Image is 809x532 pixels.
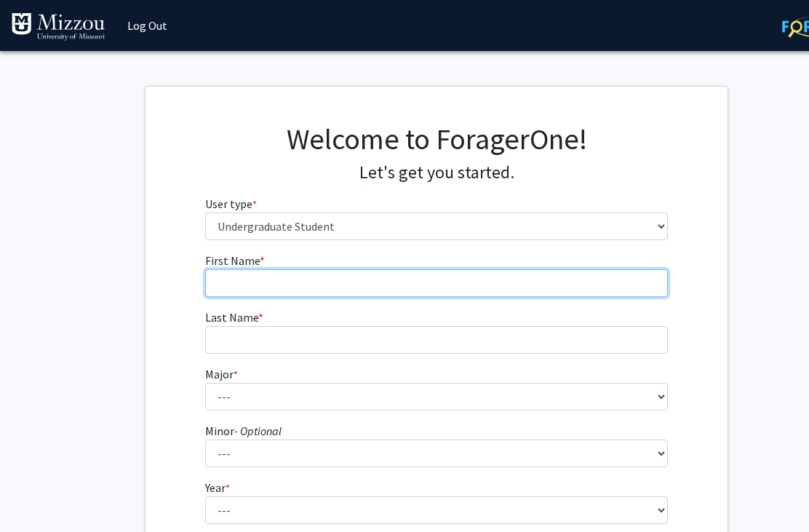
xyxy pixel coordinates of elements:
label: Major [205,365,238,383]
span: First Name [205,253,260,268]
label: User type [205,195,257,213]
h4: Let's get you started. [205,162,669,183]
i: - Optional [234,424,282,438]
label: Year [205,479,230,496]
label: Minor [205,422,282,440]
iframe: Chat [11,467,62,521]
img: University of Missouri Logo [11,12,105,41]
span: Last Name [205,310,258,325]
h1: Welcome to ForagerOne! [205,122,669,156]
